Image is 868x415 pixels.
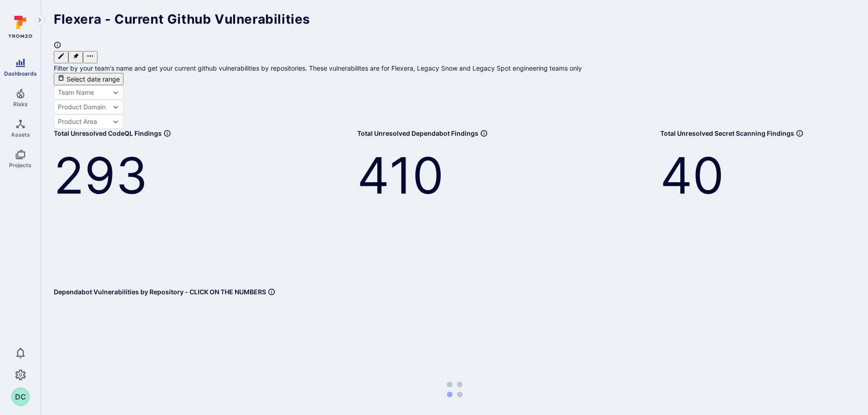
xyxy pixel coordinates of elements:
[357,129,653,280] div: Widget
[54,13,855,26] h1: Flexera - Current Github Vulnerabilities
[54,73,123,85] button: Select date range
[660,129,855,280] div: Widget
[660,129,794,138] span: Total Unresolved Secret Scanning Findings
[68,53,83,61] span: Unpin from sidebar
[54,129,162,138] span: Total Unresolved CodeQL Findings
[112,118,119,125] button: Expand dropdown
[36,16,43,24] i: Expand navigation menu
[112,103,119,111] button: Expand dropdown
[54,287,266,297] span: Dependabot Vulnerabilities by Repository - CLICK ON THE NUMBERS
[58,118,110,125] button: Product Area
[4,70,37,77] span: Dashboards
[58,103,106,111] div: Product Domain
[58,118,97,125] div: Product Area
[357,145,444,206] a: 410
[357,129,478,138] span: Total Unresolved Dependabot Findings
[13,101,28,108] span: Risks
[34,15,45,26] button: Expand navigation menu
[58,89,110,96] button: Team Name
[68,51,83,63] button: Unpin from sidebar
[54,129,350,280] div: Widget
[54,145,148,206] a: 293
[58,103,110,111] button: Product Domain
[660,145,724,206] a: 40
[54,64,582,72] span: Edit description
[9,162,31,169] span: Projects
[11,131,30,138] span: Assets
[11,388,30,406] button: DC
[54,51,68,63] button: Edit dashboard
[83,51,98,63] button: Dashboard menu
[58,89,94,96] div: Team Name
[112,89,119,96] button: Expand dropdown
[11,388,30,406] div: Dan Cundy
